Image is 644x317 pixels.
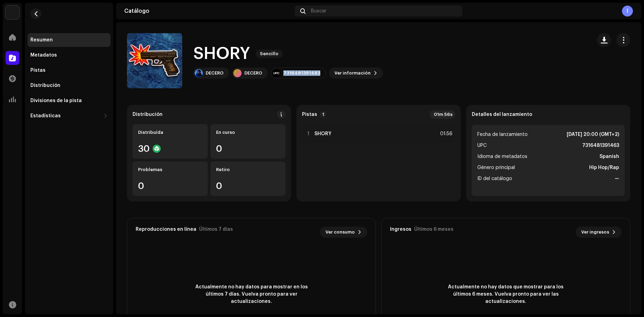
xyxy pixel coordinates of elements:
div: Últimos 7 días [199,227,233,232]
div: Catálogo [124,8,292,14]
strong: Detalles del lanzamiento [472,112,532,117]
span: Ver información [334,66,371,80]
div: 7316481391463 [283,70,320,76]
div: En curso [216,130,280,135]
button: Ver ingresos [576,227,622,238]
span: Género principal [477,164,515,172]
div: Últimos 6 meses [414,227,453,232]
span: Actualmente no hay datos que mostrar para los últimos 6 meses. Vuelva pronto para ver las actuali... [444,284,568,305]
re-m-nav-item: Resumen [28,33,110,47]
re-m-nav-item: Pistas [28,63,110,77]
re-m-nav-item: Metadatos [28,48,110,62]
span: Buscar [311,8,326,14]
button: Ver consumo [320,227,367,238]
p-badge: 1 [320,111,326,118]
div: Resumen [30,37,53,43]
div: Pistas [30,68,46,73]
strong: Pistas [302,112,317,117]
div: 01m 56s [430,110,455,119]
span: UPC [477,141,487,150]
span: ID del catálogo [477,175,512,183]
strong: 7316481391463 [582,141,619,150]
strong: SHORY [314,131,331,137]
re-m-nav-item: Distribución [28,79,110,92]
img: a494a2cd-93f6-4e19-8f11-5aae3828cbaa [195,69,203,77]
div: Problemas [138,167,202,172]
span: Actualmente no hay datos para mostrar en los últimos 7 días. Vuelva pronto para ver actualizaciones. [189,284,314,305]
div: Reproducciones en línea [136,227,196,232]
div: 01:56 [437,130,452,138]
span: Ver consumo [325,225,355,239]
button: Ver información [329,68,383,79]
div: DECERO [206,70,224,76]
div: DECERO [244,70,262,76]
div: I [622,6,633,17]
div: Metadatos [30,52,57,58]
div: Distribución [133,112,163,117]
div: Estadísticas [30,113,61,119]
h1: SHORY [193,43,250,65]
strong: Hip Hop/Rap [589,164,619,172]
div: Distribución [30,83,60,88]
re-m-nav-dropdown: Estadísticas [28,109,110,123]
div: Distribuída [138,130,202,135]
img: 297a105e-aa6c-4183-9ff4-27133c00f2e2 [6,6,19,19]
span: Sencillo [256,50,283,58]
re-m-nav-item: Divisiones de la pista [28,94,110,108]
div: Ingresos [390,227,411,232]
div: Retiro [216,167,280,172]
span: Idioma de metadatos [477,152,527,161]
strong: — [615,175,619,183]
strong: Spanish [599,152,619,161]
div: Divisiones de la pista [30,98,82,103]
span: Fecha de lanzamiento [477,130,528,139]
strong: [DATE] 20:00 (GMT+2) [567,130,619,139]
span: Ver ingresos [581,225,609,239]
